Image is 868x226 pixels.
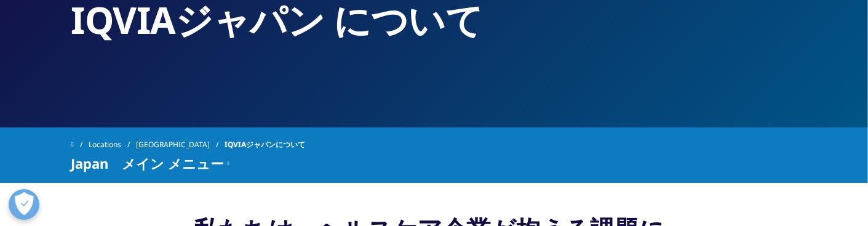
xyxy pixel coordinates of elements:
[136,134,225,156] a: [GEOGRAPHIC_DATA]
[9,189,39,220] button: 優先設定センターを開く
[71,156,225,171] span: Japan メイン メニュー
[225,134,305,156] span: IQVIAジャパンについて
[89,134,136,156] a: Locations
